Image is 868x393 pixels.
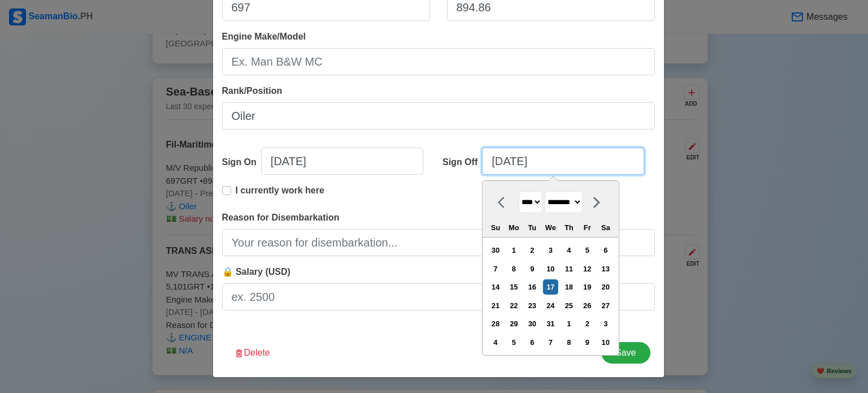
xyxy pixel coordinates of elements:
[561,261,576,277] div: Choose Thursday, December 11th, 2025
[580,261,595,277] div: Choose Friday, December 12th, 2025
[598,279,613,295] div: Choose Saturday, December 20th, 2025
[222,229,655,256] input: Your reason for disembarkation...
[580,279,595,295] div: Choose Friday, December 19th, 2025
[524,220,540,235] div: Tu
[561,243,576,258] div: Choose Thursday, December 4th, 2025
[543,335,558,350] div: Choose Wednesday, January 7th, 2026
[561,316,576,331] div: Choose Thursday, January 1st, 2026
[598,298,613,313] div: Choose Saturday, December 27th, 2025
[561,279,576,295] div: Choose Thursday, December 18th, 2025
[543,316,558,331] div: Choose Wednesday, December 31st, 2025
[222,156,261,169] div: Sign On
[488,279,503,295] div: Choose Sunday, December 14th, 2025
[524,335,540,350] div: Choose Tuesday, January 6th, 2026
[222,283,655,310] input: ex. 2500
[488,220,503,235] div: Su
[222,32,306,41] span: Engine Make/Model
[506,243,522,258] div: Choose Monday, December 1st, 2025
[561,298,576,313] div: Choose Thursday, December 25th, 2025
[506,316,522,331] div: Choose Monday, December 29th, 2025
[524,261,540,277] div: Choose Tuesday, December 9th, 2025
[227,342,277,364] button: Delete
[580,220,595,235] div: Fr
[524,298,540,313] div: Choose Tuesday, December 23rd, 2025
[561,220,576,235] div: Th
[580,335,595,350] div: Choose Friday, January 9th, 2026
[543,298,558,313] div: Choose Wednesday, December 24th, 2025
[506,261,522,277] div: Choose Monday, December 8th, 2025
[486,241,615,352] div: month 2025-12
[222,48,655,75] input: Ex. Man B&W MC
[488,316,503,331] div: Choose Sunday, December 28th, 2025
[488,261,503,277] div: Choose Sunday, December 7th, 2025
[506,220,522,235] div: Mo
[488,298,503,313] div: Choose Sunday, December 21st, 2025
[561,335,576,350] div: Choose Thursday, January 8th, 2026
[222,267,290,277] span: 🔒 Salary (USD)
[580,316,595,331] div: Choose Friday, January 2nd, 2026
[506,298,522,313] div: Choose Monday, December 22nd, 2025
[506,335,522,350] div: Choose Monday, January 5th, 2026
[524,316,540,331] div: Choose Tuesday, December 30th, 2025
[598,243,613,258] div: Choose Saturday, December 6th, 2025
[222,213,340,222] span: Reason for Disembarkation
[442,156,482,169] div: Sign Off
[222,102,655,129] input: Ex: Third Officer or 3/OFF
[543,243,558,258] div: Choose Wednesday, December 3rd, 2025
[524,279,540,295] div: Choose Tuesday, December 16th, 2025
[524,243,540,258] div: Choose Tuesday, December 2nd, 2025
[488,243,503,258] div: Choose Sunday, November 30th, 2025
[236,184,324,197] p: I currently work here
[488,335,503,350] div: Choose Sunday, January 4th, 2026
[598,220,613,235] div: Sa
[598,261,613,277] div: Choose Saturday, December 13th, 2025
[543,279,558,295] div: Choose Wednesday, December 17th, 2025
[543,261,558,277] div: Choose Wednesday, December 10th, 2025
[543,220,558,235] div: We
[580,243,595,258] div: Choose Friday, December 5th, 2025
[598,316,613,331] div: Choose Saturday, January 3rd, 2026
[506,279,522,295] div: Choose Monday, December 15th, 2025
[598,335,613,350] div: Choose Saturday, January 10th, 2026
[222,86,283,96] span: Rank/Position
[580,298,595,313] div: Choose Friday, December 26th, 2025
[601,342,650,364] button: Save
